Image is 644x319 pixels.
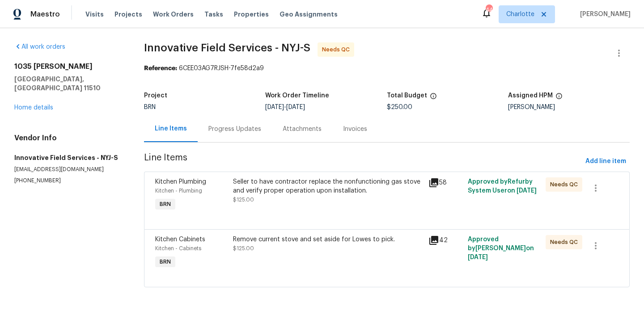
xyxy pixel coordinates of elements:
[155,246,201,251] span: Kitchen - Cabinets
[280,10,338,19] span: Geo Assignments
[550,180,581,189] span: Needs QC
[144,153,582,170] span: Line Items
[85,10,104,19] span: Visits
[582,153,630,170] button: Add line item
[114,10,142,19] span: Projects
[286,104,305,110] span: [DATE]
[265,92,329,99] h5: Work Order Timeline
[486,5,492,14] div: 44
[144,65,177,71] b: Reference:
[468,179,537,194] span: Approved by Refurby System User on
[233,197,254,202] span: $125.00
[508,104,630,110] div: [PERSON_NAME]
[155,188,202,193] span: Kitchen - Plumbing
[585,156,626,167] span: Add line item
[555,92,563,104] span: The hpm assigned to this work order.
[508,92,553,99] h5: Assigned HPM
[265,104,305,110] span: -
[14,75,123,92] h5: [GEOGRAPHIC_DATA], [GEOGRAPHIC_DATA] 11510
[322,45,353,54] span: Needs QC
[14,166,123,173] p: [EMAIL_ADDRESS][DOMAIN_NAME]
[153,10,194,19] span: Work Orders
[155,179,206,185] span: Kitchen Plumbing
[155,236,205,243] span: Kitchen Cabinets
[144,104,156,110] span: BRN
[14,153,123,162] h5: Innovative Field Services - NYJ-S
[30,10,60,19] span: Maestro
[14,44,65,50] a: All work orders
[428,177,462,188] div: 58
[156,257,174,266] span: BRN
[156,200,174,209] span: BRN
[14,177,123,185] p: [PHONE_NUMBER]
[428,235,462,246] div: 42
[14,105,53,111] a: Home details
[506,10,534,19] span: Charlotte
[517,188,537,194] span: [DATE]
[430,92,437,104] span: The total cost of line items that have been proposed by Opendoor. This sum includes line items th...
[468,254,488,260] span: [DATE]
[233,235,423,244] div: Remove current stove and set aside for Lowes to pick.
[144,92,167,99] h5: Project
[233,177,423,195] div: Seller to have contractor replace the nonfunctioning gas stove and verify proper operation upon i...
[155,124,187,133] div: Line Items
[144,42,310,53] span: Innovative Field Services - NYJ-S
[208,125,261,134] div: Progress Updates
[550,238,581,247] span: Needs QC
[343,125,367,134] div: Invoices
[14,134,123,143] h4: Vendor Info
[387,104,412,110] span: $250.00
[283,125,322,134] div: Attachments
[144,64,630,73] div: 6CEE03AG7RJSH-7fe58d2a9
[233,246,254,251] span: $125.00
[387,92,427,99] h5: Total Budget
[576,10,631,19] span: [PERSON_NAME]
[204,11,223,17] span: Tasks
[265,104,284,110] span: [DATE]
[468,236,534,260] span: Approved by [PERSON_NAME] on
[234,10,269,19] span: Properties
[14,62,123,71] h2: 1035 [PERSON_NAME]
